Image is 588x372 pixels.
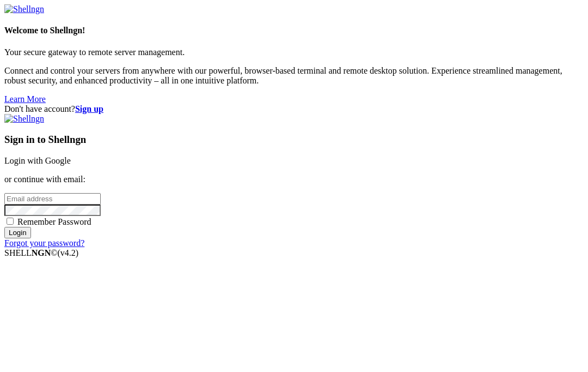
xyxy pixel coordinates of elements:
[4,47,584,57] p: Your secure gateway to remote server management.
[4,238,84,248] a: Forgot your password?
[58,248,79,257] span: 4.2.0
[7,218,14,225] input: Remember Password
[4,94,46,104] a: Learn More
[4,175,584,184] p: or continue with email:
[75,104,103,113] a: Sign up
[4,4,44,14] img: Shellngn
[4,26,584,35] h4: Welcome to Shellngn!
[4,134,584,146] h3: Sign in to Shellngn
[4,114,44,124] img: Shellngn
[4,66,584,86] p: Connect and control your servers from anywhere with our powerful, browser-based terminal and remo...
[4,248,78,257] span: SHELL ©
[4,104,584,114] div: Don't have account?
[4,156,71,165] a: Login with Google
[4,193,101,205] input: Email address
[32,248,51,257] b: NGN
[4,227,31,238] input: Login
[17,217,91,226] span: Remember Password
